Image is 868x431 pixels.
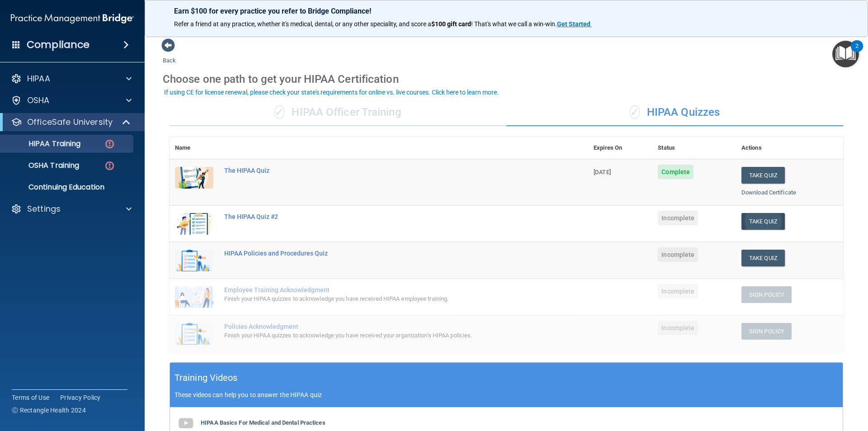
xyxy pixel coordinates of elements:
a: Get Started [557,20,592,28]
a: Download Certificate [741,189,796,196]
p: OSHA [27,95,50,106]
button: Open Resource Center, 2 new notifications [832,41,859,67]
span: Complete [658,165,693,179]
span: Ⓒ Rectangle Health 2024 [12,406,86,415]
a: Settings [11,204,132,214]
span: Incomplete [658,211,698,225]
div: If using CE for license renewal, please check your state's requirements for online vs. live cours... [164,89,499,95]
span: Refer a friend at any practice, whether it's medical, dental, or any other speciality, and score a [174,20,431,28]
span: ✓ [630,105,640,119]
th: Name [170,137,219,159]
button: Take Quiz [741,213,785,230]
h5: Training Videos [175,370,238,386]
img: danger-circle.6113f641.png [104,160,115,171]
a: HIPAA [11,73,132,84]
p: OSHA Training [6,161,79,170]
button: Take Quiz [741,250,785,266]
p: Earn $100 for every practice you refer to Bridge Compliance! [174,7,839,15]
div: HIPAA Policies and Procedures Quiz [224,250,543,257]
a: OfficeSafe University [11,117,131,128]
span: ✓ [274,105,284,119]
div: The HIPAA Quiz [224,167,543,174]
div: The HIPAA Quiz #2 [224,213,543,220]
p: OfficeSafe University [27,117,113,128]
button: Sign Policy [741,286,792,303]
h4: Compliance [27,38,90,51]
span: Incomplete [658,321,698,335]
span: [DATE] [594,169,611,175]
b: HIPAA Basics For Medical and Dental Practices [201,419,325,426]
button: If using CE for license renewal, please check your state's requirements for online vs. live cours... [163,88,500,97]
img: danger-circle.6113f641.png [104,138,115,150]
div: Employee Training Acknowledgment [224,286,543,294]
span: Incomplete [658,284,698,298]
span: Incomplete [658,247,698,262]
p: HIPAA Training [6,139,80,148]
span: ! That's what we call a win-win. [471,20,557,28]
div: HIPAA Quizzes [506,99,843,126]
p: Continuing Education [6,183,129,192]
a: Terms of Use [12,393,49,402]
a: Back [163,46,176,64]
button: Sign Policy [741,323,792,340]
div: HIPAA Officer Training [170,99,506,126]
div: Finish your HIPAA quizzes to acknowledge you have received HIPAA employee training. [224,294,543,304]
a: Privacy Policy [60,393,101,402]
strong: $100 gift card [431,20,471,28]
div: Finish your HIPAA quizzes to acknowledge you have received your organization’s HIPAA policies. [224,330,543,341]
th: Expires On [588,137,652,159]
th: Actions [736,137,843,159]
p: HIPAA [27,73,50,84]
button: Take Quiz [741,167,785,184]
a: OSHA [11,95,132,106]
th: Status [652,137,736,159]
div: Policies Acknowledgment [224,323,543,330]
div: Choose one path to get your HIPAA Certification [163,66,850,92]
img: PMB logo [11,9,134,28]
p: Settings [27,204,61,214]
div: 2 [855,46,859,58]
strong: Get Started [557,20,590,28]
p: These videos can help you to answer the HIPAA quiz [175,391,838,398]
